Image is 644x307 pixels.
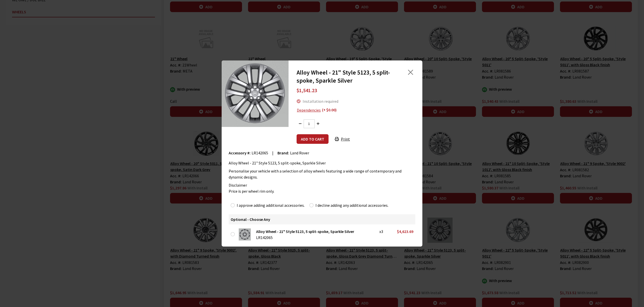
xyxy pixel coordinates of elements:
div: $4,623.69 [393,228,413,234]
div: Alloy Wheel - 21" Style 5123, 5 split-spoke, Sparkle Silver [256,228,373,234]
button: Print [331,134,354,144]
div: x3 [379,228,387,234]
button: Add to cart [297,134,329,144]
span: LR142065 [252,150,268,155]
label: Accessory #: [229,150,251,156]
label: I approve adding additional accessories. [237,202,305,208]
label: I decline adding any additional accessories. [315,202,388,208]
div: Alloy Wheel - 21" Style 5123, 5 split-spoke, Sparkle Silver [229,160,415,166]
label: Brand: [277,150,289,156]
div: Price is per wheel rim only. [229,188,415,194]
h2: Alloy Wheel - 21" Style 5123, 5 split-spoke, Sparkle Silver [297,69,394,85]
span: Optional - Choose Any [231,217,270,222]
img: Image for Alloy Wheel - 21" Style 5123, 5 split-spoke, Sparkle Silver [222,60,289,127]
div: Personalise your vehicle with a selection of alloy wheels featuring a wide range of contemporary ... [229,168,415,180]
button: Dependencies [297,107,321,113]
span: (+ $0.00) [322,107,337,113]
div: LR142065 [256,234,373,241]
span: | [272,150,273,155]
div: $1,541.23 [297,85,414,96]
button: Close [407,69,414,76]
span: Installation required [303,99,338,104]
img: Image for Alloy Wheel - 21" Style 5123, 5 split-spoke, Sparkle Silver [239,228,251,241]
label: Disclaimer [229,182,247,188]
span: Land Rover [290,150,309,155]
